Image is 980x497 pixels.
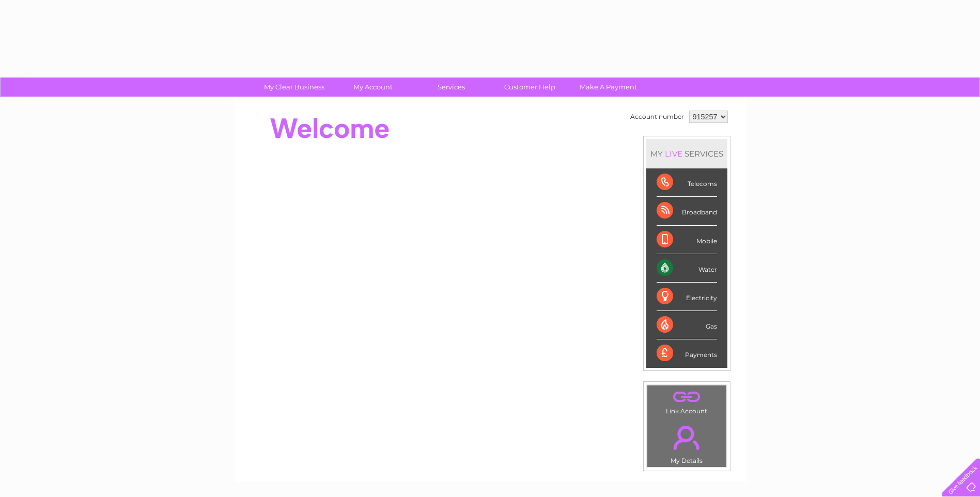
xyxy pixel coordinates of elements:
div: Gas [657,311,717,339]
div: MY SERVICES [646,139,727,168]
div: Electricity [657,283,717,311]
td: My Details [647,417,727,468]
div: Water [657,254,717,283]
a: My Account [330,77,415,97]
a: . [650,388,724,406]
div: LIVE [663,149,685,159]
a: Services [409,77,494,97]
div: Mobile [657,226,717,254]
a: Customer Help [487,77,572,97]
td: Account number [628,108,687,126]
a: Make A Payment [566,77,651,97]
div: Payments [657,339,717,367]
div: Broadband [657,197,717,225]
td: Link Account [647,385,727,417]
a: . [650,420,724,456]
div: Telecoms [657,168,717,197]
a: My Clear Business [252,77,337,97]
